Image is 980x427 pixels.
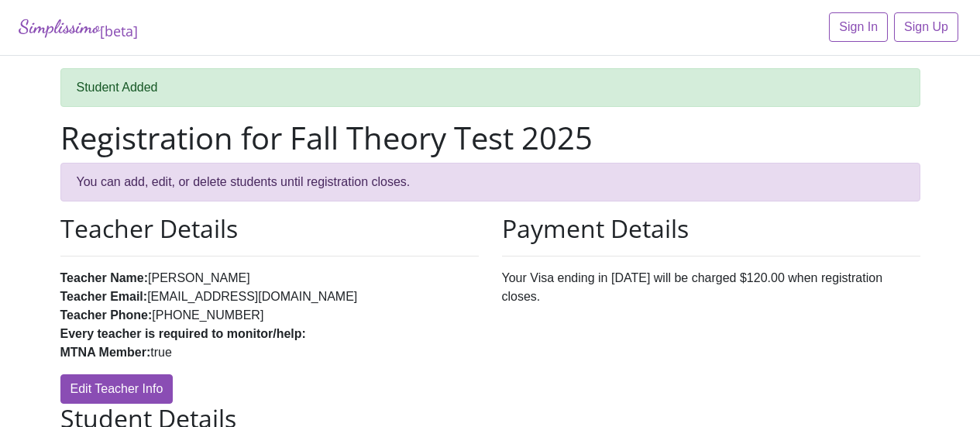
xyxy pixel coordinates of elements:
[829,12,888,42] a: Sign In
[60,68,920,107] div: Student Added
[60,119,920,157] h1: Registration for Fall Theory Test 2025
[60,269,479,288] li: [PERSON_NAME]
[60,271,149,284] strong: Teacher Name:
[60,343,479,362] li: true
[60,214,479,243] h2: Teacher Details
[502,214,920,243] h2: Payment Details
[60,374,174,404] a: Edit Teacher Info
[60,346,151,359] strong: MTNA Member:
[60,290,148,303] strong: Teacher Email:
[60,163,920,201] div: You can add, edit, or delete students until registration closes.
[894,12,958,42] a: Sign Up
[60,327,306,340] strong: Every teacher is required to monitor/help:
[19,12,138,43] a: Simplissimo[beta]
[60,308,153,322] strong: Teacher Phone:
[60,288,479,306] li: [EMAIL_ADDRESS][DOMAIN_NAME]
[60,306,479,325] li: [PHONE_NUMBER]
[490,214,932,404] div: Your Visa ending in [DATE] will be charged $120.00 when registration closes.
[100,22,138,40] sub: [beta]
